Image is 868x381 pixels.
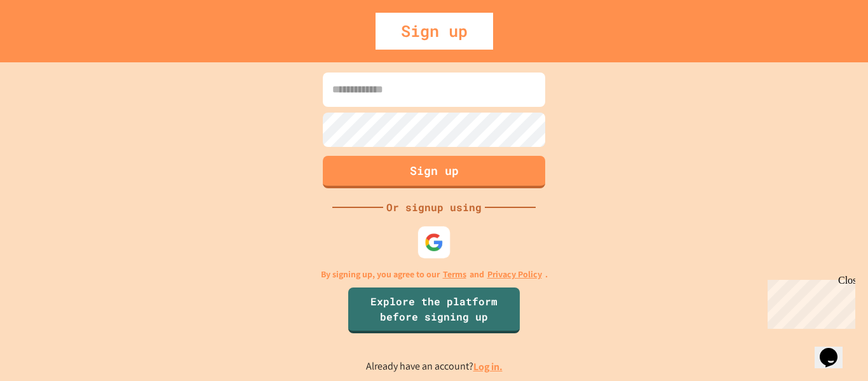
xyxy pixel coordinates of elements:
img: google-icon.svg [424,232,444,251]
iframe: chat widget [815,330,855,368]
div: Chat with us now!Close [5,5,88,81]
a: Explore the platform before signing up [348,287,520,333]
a: Terms [443,268,466,281]
button: Sign up [323,156,545,188]
p: Already have an account? [366,359,503,375]
div: Sign up [376,13,493,50]
p: By signing up, you agree to our and . [321,268,548,281]
iframe: chat widget [763,275,855,329]
div: Or signup using [383,200,485,215]
a: Privacy Policy [487,268,542,281]
a: Log in. [473,360,503,373]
